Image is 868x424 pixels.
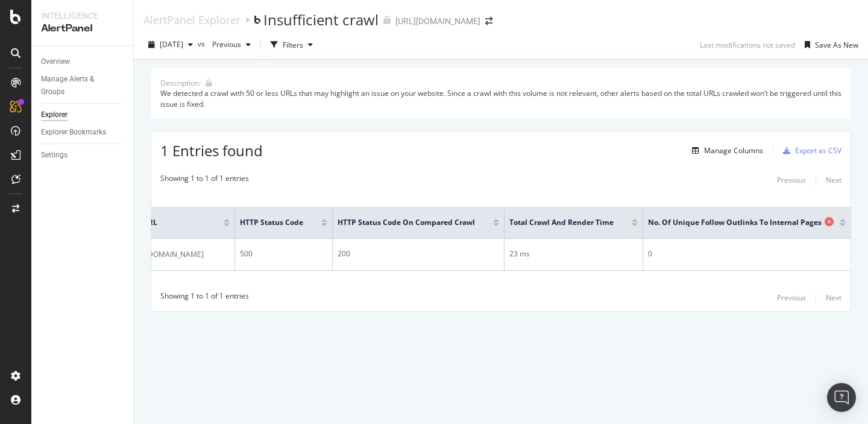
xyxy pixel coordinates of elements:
[648,248,846,259] div: 0
[704,145,763,156] div: Manage Columns
[207,39,241,49] span: Previous
[826,175,841,185] div: Next
[41,149,125,162] a: Settings
[160,173,249,188] div: Showing 1 to 1 of 1 entries
[127,248,204,261] span: [URL][DOMAIN_NAME]
[127,217,206,228] span: Full URL
[41,73,113,98] div: Manage Alerts & Groups
[687,144,763,158] button: Manage Columns
[826,291,841,305] button: Next
[777,173,806,188] button: Previous
[700,40,795,50] div: Last modifications not saved
[815,40,858,50] div: Save As New
[795,145,841,156] div: Export as CSV
[160,78,201,88] div: Description:
[485,17,492,25] div: arrow-right-arrow-left
[509,248,638,259] div: 23 ms
[266,35,318,54] button: Filters
[41,55,125,68] a: Overview
[283,40,303,50] div: Filters
[41,109,125,121] a: Explorer
[160,141,263,160] span: 1 Entries found
[338,217,475,228] span: HTTP Status Code On Compared Crawl
[41,10,124,22] div: Intelligence
[800,35,858,54] button: Save As New
[240,217,303,228] span: HTTP Status Code
[778,141,841,160] button: Export as CSV
[41,149,68,162] div: Settings
[41,55,70,68] div: Overview
[198,39,207,49] span: vs
[648,217,822,228] span: No. of Unique Follow Outlinks to Internal Pages
[41,126,106,139] div: Explorer Bookmarks
[263,10,379,30] div: Insufficient crawl
[777,175,806,185] div: Previous
[777,291,806,305] button: Previous
[395,15,480,27] div: [URL][DOMAIN_NAME]
[41,22,124,36] div: AlertPanel
[160,88,841,109] div: We detected a crawl with 50 or less URLs that may highlight an issue on your website. Since a cra...
[240,248,327,259] div: 500
[41,73,125,98] a: Manage Alerts & Groups
[41,126,125,139] a: Explorer Bookmarks
[207,35,256,54] button: Previous
[826,173,841,188] button: Next
[827,383,856,412] div: Open Intercom Messenger
[160,39,183,49] span: 2025 Sep. 23rd
[143,13,241,27] a: AlertPanel Explorer
[826,293,841,303] div: Next
[160,291,249,305] div: Showing 1 to 1 of 1 entries
[41,109,68,121] div: Explorer
[777,293,806,303] div: Previous
[143,35,198,54] button: [DATE]
[509,217,614,228] span: Total Crawl and Render Time
[338,248,499,259] div: 200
